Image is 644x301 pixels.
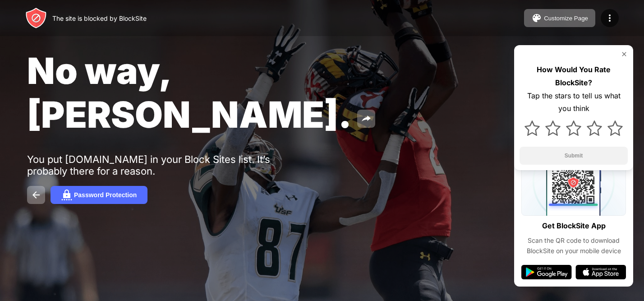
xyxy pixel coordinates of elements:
[51,186,147,204] button: Password Protection
[520,147,628,165] button: Submit
[520,89,628,116] div: Tap the stars to tell us what you think
[531,13,542,23] img: pallet.svg
[521,265,572,279] img: google-play.svg
[52,14,147,22] div: The site is blocked by BlockSite
[524,120,540,136] img: star.svg
[361,113,372,124] img: share.svg
[27,187,240,291] iframe: Banner
[27,153,306,177] div: You put [DOMAIN_NAME] in your Block Sites list. It’s probably there for a reason.
[575,265,626,279] img: app-store.svg
[607,120,623,136] img: star.svg
[621,51,628,58] img: rate-us-close.svg
[524,9,595,27] button: Customize Page
[520,63,628,89] div: How Would You Rate BlockSite?
[27,49,352,136] span: No way, [PERSON_NAME].
[587,120,602,136] img: star.svg
[566,120,581,136] img: star.svg
[25,7,47,29] img: header-logo.svg
[604,13,615,23] img: menu-icon.svg
[544,15,588,22] div: Customize Page
[545,120,561,136] img: star.svg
